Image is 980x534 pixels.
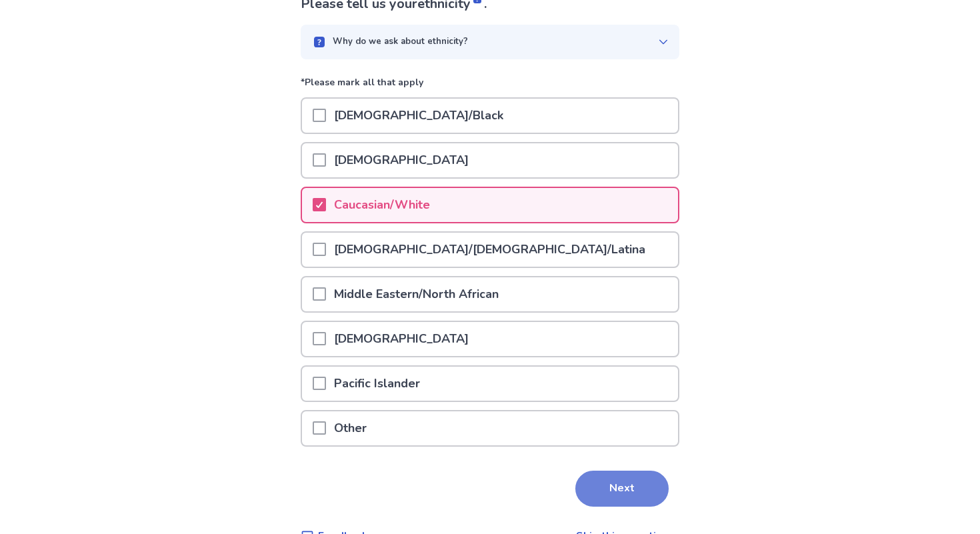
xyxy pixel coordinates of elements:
[333,35,468,49] p: Why do we ask about ethnicity?
[575,471,669,507] button: Next
[326,188,438,222] p: Caucasian/White
[301,75,679,97] p: *Please mark all that apply
[326,367,428,401] p: Pacific Islander
[326,411,375,445] p: Other
[326,143,477,177] p: [DEMOGRAPHIC_DATA]
[326,99,511,133] p: [DEMOGRAPHIC_DATA]/Black
[326,233,653,267] p: [DEMOGRAPHIC_DATA]/[DEMOGRAPHIC_DATA]/Latina
[326,277,507,311] p: Middle Eastern/North African
[326,322,477,356] p: [DEMOGRAPHIC_DATA]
